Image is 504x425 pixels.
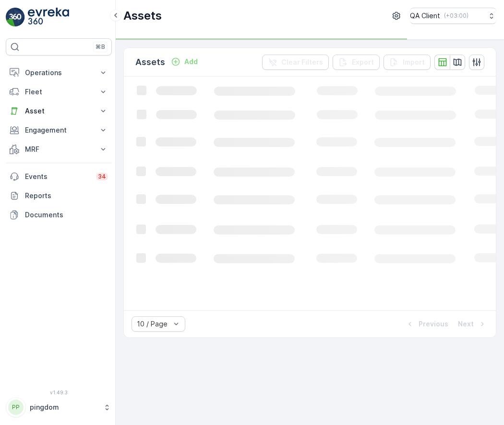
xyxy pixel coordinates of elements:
[333,55,380,70] button: Export
[6,140,112,159] button: MRF
[28,8,69,27] img: logo_light-DOdMpM7g.png
[6,82,112,101] button: Fleet
[262,55,329,70] button: Clear Filters
[384,55,431,70] button: Import
[6,186,112,205] a: Reports
[6,397,112,417] button: PPpingdom
[25,172,90,181] p: Events
[6,121,112,140] button: Engagement
[6,390,112,395] span: v 1.49.3
[6,8,25,27] img: logo
[6,101,112,121] button: Asset
[352,57,374,67] p: Export
[96,43,105,51] p: ⌘B
[25,145,93,154] p: MRF
[25,210,108,220] p: Documents
[458,319,474,329] p: Next
[281,57,323,67] p: Clear Filters
[444,12,468,20] p: ( +03:00 )
[419,319,448,329] p: Previous
[8,400,24,415] div: PP
[25,87,93,97] p: Fleet
[404,318,449,330] button: Previous
[410,8,496,24] button: QA Client(+03:00)
[123,8,162,23] p: Assets
[25,106,93,116] p: Asset
[403,57,425,67] p: Import
[6,167,112,186] a: Events34
[98,173,106,180] p: 34
[410,11,440,21] p: QA Client
[30,403,98,412] p: pingdom
[25,125,93,135] p: Engagement
[6,205,112,224] a: Documents
[135,56,165,69] p: Assets
[25,191,108,201] p: Reports
[457,318,488,330] button: Next
[184,57,198,67] p: Add
[6,63,112,82] button: Operations
[25,68,93,78] p: Operations
[167,56,202,67] button: Add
